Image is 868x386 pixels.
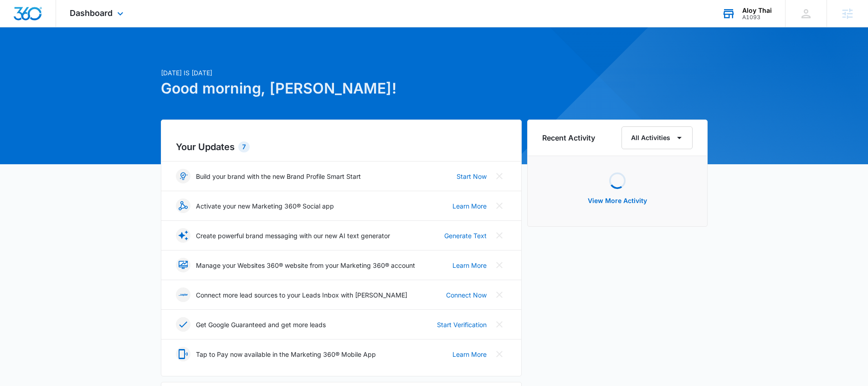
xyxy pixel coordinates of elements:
[452,261,487,270] a: Learn More
[196,172,361,181] p: Build your brand with the new Brand Profile Smart Start
[70,8,113,18] span: Dashboard
[452,349,487,359] a: Learn More
[457,172,487,181] a: Start Now
[492,347,507,361] button: Close
[161,78,522,99] h1: Good morning, [PERSON_NAME]!
[196,201,334,211] p: Activate your new Marketing 360® Social app
[492,287,507,302] button: Close
[196,349,376,359] p: Tap to Pay now available in the Marketing 360® Mobile App
[742,14,772,21] div: account id
[492,228,507,243] button: Close
[492,169,507,183] button: Close
[444,231,487,240] a: Generate Text
[196,261,415,270] p: Manage your Websites 360® website from your Marketing 360® account
[446,290,487,300] a: Connect Now
[579,190,656,212] button: View More Activity
[196,231,390,240] p: Create powerful brand messaging with our new AI text generator
[437,320,487,329] a: Start Verification
[196,290,407,300] p: Connect more lead sources to your Leads Inbox with [PERSON_NAME]
[542,132,595,143] h6: Recent Activity
[492,258,507,272] button: Close
[161,68,522,78] p: [DATE] is [DATE]
[176,140,507,154] h2: Your Updates
[492,317,507,332] button: Close
[238,141,250,152] div: 7
[452,201,487,211] a: Learn More
[196,320,326,329] p: Get Google Guaranteed and get more leads
[492,198,507,213] button: Close
[742,7,772,14] div: account name
[621,126,693,149] button: All Activities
